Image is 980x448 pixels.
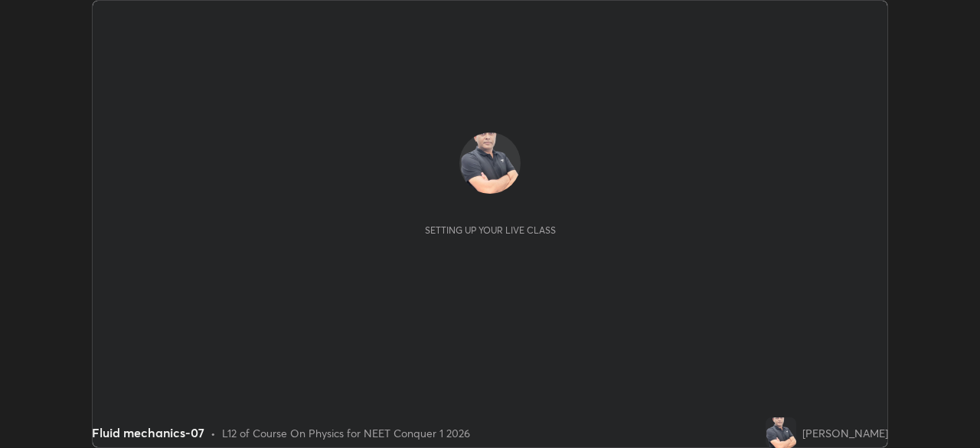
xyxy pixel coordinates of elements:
[766,417,796,448] img: 2cedd6bda10141d99be5a37104ce2ff3.png
[425,224,556,236] div: Setting up your live class
[459,132,521,194] img: 2cedd6bda10141d99be5a37104ce2ff3.png
[211,425,216,441] div: •
[222,425,470,441] div: L12 of Course On Physics for NEET Conquer 1 2026
[802,425,888,441] div: [PERSON_NAME]
[92,423,204,442] div: Fluid mechanics-07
